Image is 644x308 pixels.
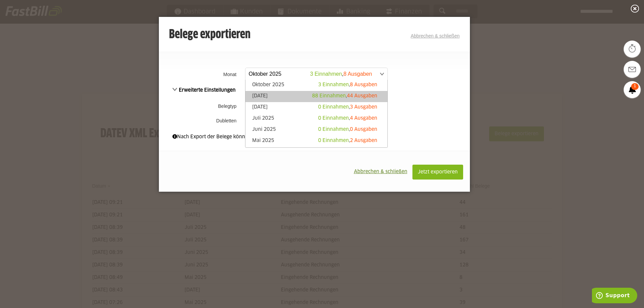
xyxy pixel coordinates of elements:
span: 44 Ausgaben [347,94,377,98]
a: Mai 2025 [249,137,384,145]
button: Jetzt exportieren [412,165,463,180]
div: , [312,93,377,99]
span: 1 [631,83,639,90]
span: 8 Ausgaben [350,82,377,87]
span: 0 Einnahmen [318,105,349,110]
div: , [318,126,377,133]
span: 4 Ausgaben [350,116,377,121]
a: [DATE] [249,93,384,100]
span: 2 Ausgaben [350,138,377,143]
span: Erweiterte Einstellungen [172,88,236,93]
span: 88 Einnahmen [312,94,346,98]
div: , [318,115,377,122]
a: Juli 2025 [249,115,384,123]
div: , [318,81,377,88]
a: [DATE] [249,104,384,112]
span: 0 Einnahmen [318,127,349,132]
button: Abbrechen & schließen [349,165,412,179]
div: Nach Export der Belege können diese nicht mehr bearbeitet werden. [172,133,456,141]
span: 3 Einnahmen [318,82,349,87]
th: Monat [159,66,243,83]
a: 1 [624,81,641,98]
div: , [318,104,377,111]
a: Juni 2025 [249,126,384,134]
span: 0 Ausgaben [350,127,377,132]
th: Belegtyp [159,97,243,115]
div: , [318,137,377,144]
a: Oktober 2025 [249,81,384,89]
span: Jetzt exportieren [418,170,458,174]
th: Dubletten [159,115,243,126]
h3: Belege exportieren [169,28,251,42]
span: Abbrechen & schließen [354,169,407,174]
a: Abbrechen & schließen [411,33,460,39]
span: 0 Einnahmen [318,138,349,143]
span: 3 Ausgaben [350,105,377,110]
span: 0 Einnahmen [318,116,349,121]
iframe: Öffnet ein Widget, in dem Sie weitere Informationen finden [592,288,637,305]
